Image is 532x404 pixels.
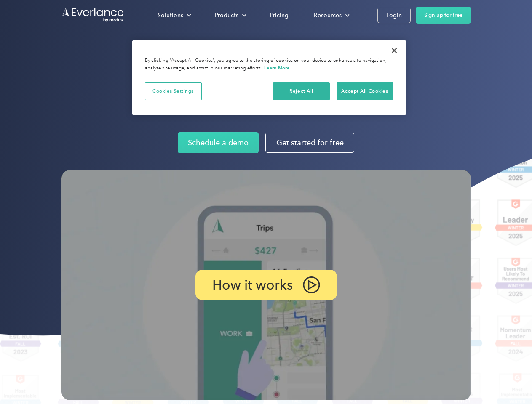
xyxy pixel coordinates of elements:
div: Resources [305,8,356,23]
div: By clicking “Accept All Cookies”, you agree to the storing of cookies on your device to enhance s... [145,57,393,72]
div: Pricing [270,10,289,21]
div: Resources [314,10,342,21]
button: Reject All [273,82,330,100]
div: Login [386,10,402,21]
div: Solutions [149,8,198,23]
a: Get started for free [265,133,354,153]
a: Pricing [262,8,297,23]
div: Privacy [132,40,406,115]
div: Cookie banner [132,40,406,115]
p: How it works [212,280,293,290]
a: Sign up for free [416,7,471,24]
div: Solutions [158,10,183,21]
button: Close [385,41,404,60]
div: Products [215,10,238,21]
a: Schedule a demo [178,132,259,153]
button: Accept All Cookies [337,82,393,100]
a: More information about your privacy, opens in a new tab [264,65,290,71]
div: Products [206,8,253,23]
a: Login [377,8,411,23]
a: Go to homepage [61,7,125,23]
button: Cookies Settings [145,82,202,100]
input: Submit [62,50,104,68]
